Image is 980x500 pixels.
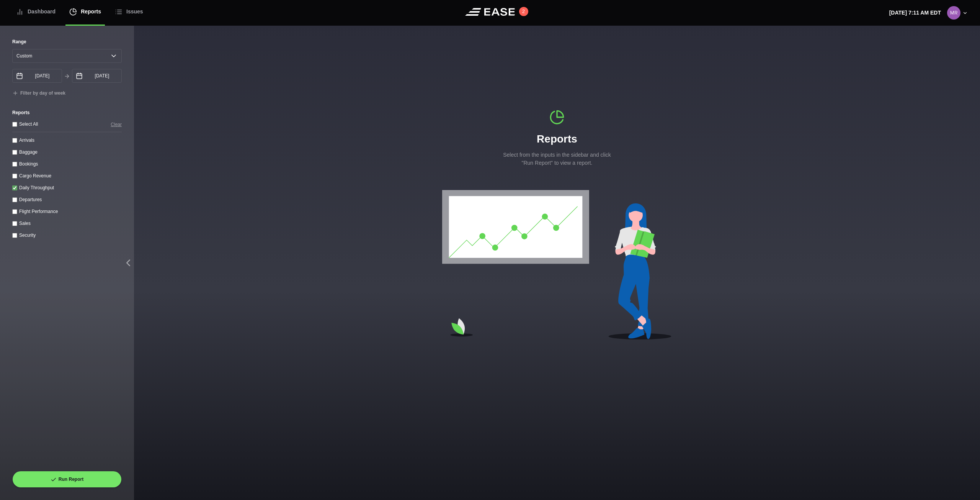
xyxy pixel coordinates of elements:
[889,9,941,17] p: [DATE] 7:11 AM EDT
[19,197,42,202] label: Departures
[12,471,122,488] button: Run Report
[500,110,614,167] div: Reports
[12,90,65,97] button: Filter by day of week
[19,185,54,190] label: Daily Throughput
[72,69,122,83] input: mm/dd/yyyy
[519,7,528,16] button: 2
[19,221,31,226] label: Sales
[19,121,38,127] label: Select All
[12,109,122,116] label: Reports
[19,149,38,155] label: Baggage
[947,6,960,20] img: 0b2ed616698f39eb9cebe474ea602d52
[500,131,614,147] h1: Reports
[19,233,36,238] label: Security
[19,173,51,179] label: Cargo Revenue
[19,161,38,167] label: Bookings
[111,120,122,128] button: Clear
[500,151,614,167] p: Select from the inputs in the sidebar and click "Run Report" to view a report.
[12,69,62,83] input: mm/dd/yyyy
[19,138,34,143] label: Arrivals
[19,209,58,214] label: Flight Performance
[12,38,122,45] label: Range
